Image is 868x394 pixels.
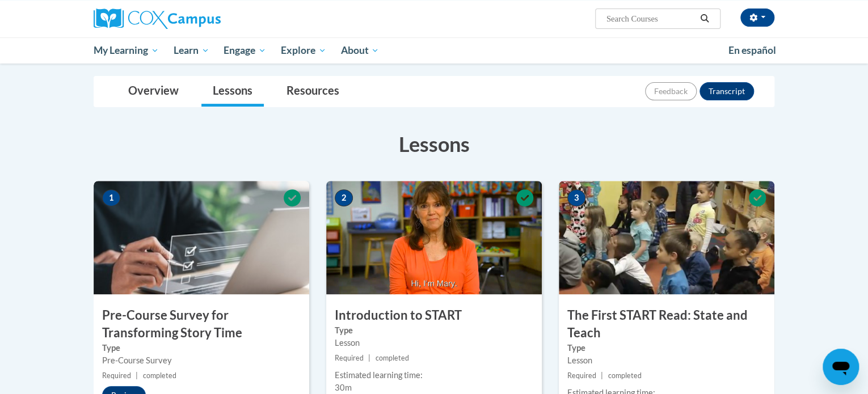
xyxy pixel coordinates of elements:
[136,371,138,380] span: |
[368,354,370,362] span: |
[608,371,641,380] span: completed
[567,342,766,354] label: Type
[94,9,221,29] img: Cox Campus
[335,354,364,362] span: Required
[326,307,542,324] h3: Introduction to START
[559,181,774,294] img: Course Image
[102,371,131,380] span: Required
[601,371,603,380] span: |
[281,44,326,57] span: Explore
[823,349,859,385] iframe: Button to launch messaging window
[340,44,379,57] span: About
[94,9,309,29] a: Cox Campus
[102,189,120,206] span: 1
[201,77,264,107] a: Lessons
[216,37,273,63] a: Engage
[94,307,309,342] h3: Pre-Course Survey for Transforming Story Time
[335,189,353,206] span: 2
[275,77,351,107] a: Resources
[77,37,791,63] div: Main menu
[559,307,774,342] h3: The First START Read: State and Teach
[700,82,754,100] button: Transcript
[335,383,352,392] span: 30m
[174,44,209,57] span: Learn
[567,189,585,206] span: 3
[273,37,334,63] a: Explore
[740,9,774,27] button: Account Settings
[335,324,533,337] label: Type
[696,12,713,26] button: Search
[117,77,190,107] a: Overview
[326,181,542,294] img: Course Image
[142,371,176,380] span: completed
[166,37,217,63] a: Learn
[375,354,408,362] span: completed
[335,337,533,349] div: Lesson
[605,12,696,26] input: Search Courses
[728,44,776,56] span: En español
[94,130,774,158] h3: Lessons
[102,342,301,354] label: Type
[567,354,766,367] div: Lesson
[567,371,596,380] span: Required
[645,82,697,100] button: Feedback
[102,354,301,367] div: Pre-Course Survey
[334,37,387,63] a: About
[94,181,309,294] img: Course Image
[224,44,266,57] span: Engage
[94,44,159,57] span: My Learning
[335,369,533,382] div: Estimated learning time:
[720,39,783,62] a: En español
[86,37,166,63] a: My Learning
